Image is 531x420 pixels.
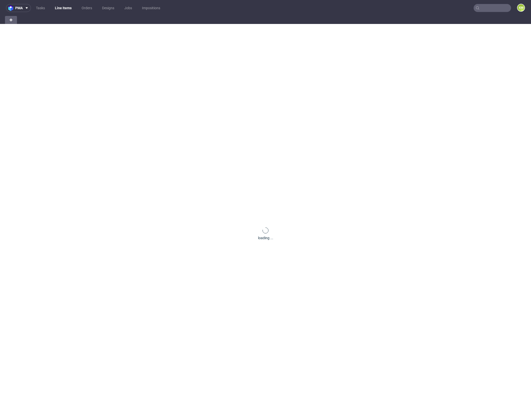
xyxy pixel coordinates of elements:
[121,4,135,12] a: Jobs
[8,5,15,11] img: logo
[15,6,23,10] span: pma
[52,4,75,12] a: Line Items
[518,4,525,11] figcaption: KM
[258,235,273,240] div: loading ...
[33,4,48,12] a: Tasks
[6,4,31,12] button: pma
[139,4,163,12] a: Impositions
[99,4,117,12] a: Designs
[79,4,95,12] a: Orders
